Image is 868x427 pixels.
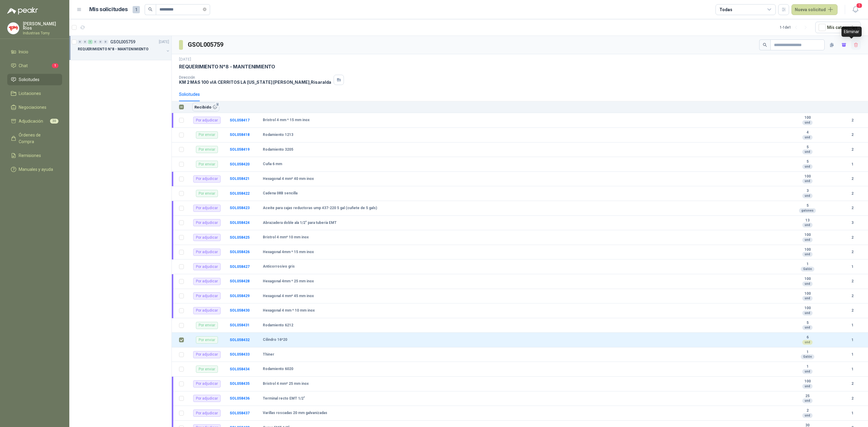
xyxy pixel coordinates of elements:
[230,235,250,240] a: SOL058425
[802,193,813,198] div: und
[230,279,250,283] b: SOL058428
[263,206,377,211] b: Aceite para cajas reductoras ump 437-220 5 gal (cuñete de 5 gals)
[23,31,62,35] p: Industrias Tomy
[802,164,813,169] div: und
[787,159,828,164] b: 5
[802,296,813,301] div: und
[263,264,295,269] b: Anticorrosivo gris
[203,7,206,12] span: close-circle
[98,40,103,44] div: 0
[844,410,861,416] b: 1
[193,292,221,300] div: Por adjudicar
[787,277,828,281] b: 100
[179,80,331,85] p: KM 2 MAS 100 vIA CERRITOS LA [US_STATE] [PERSON_NAME] , Risaralda
[787,174,828,179] b: 100
[230,133,250,137] a: SOL058418
[263,162,282,167] b: Cuña 6 mm
[230,118,250,122] a: SOL058417
[179,64,275,70] p: REQUERIMIENTO N°8 - MANTENIMIENTO
[7,164,62,175] a: Manuales y ayuda
[23,22,62,30] p: [PERSON_NAME] Ríos
[230,323,250,327] a: SOL058431
[844,396,861,401] b: 2
[263,177,314,181] b: Hexagonal 4 mm* 40 mm inox
[230,294,250,298] b: SOL058429
[7,60,62,71] a: Chat1
[193,263,221,270] div: Por adjudicar
[19,132,56,145] span: Órdenes de Compra
[263,338,287,342] b: Cilindro 16*20
[263,221,337,225] b: Abrazadera doble ala 1/2" para tubería EMT
[844,205,861,211] b: 2
[263,352,274,357] b: Thiner
[844,264,861,270] b: 1
[802,369,813,374] div: und
[7,115,62,127] a: Adjudicación30
[103,40,108,44] div: 0
[196,336,218,344] div: Por enviar
[787,408,828,413] b: 2
[799,208,816,213] div: galones
[787,306,828,311] b: 100
[19,49,28,55] span: Inicio
[193,249,221,256] div: Por adjudicar
[7,74,62,85] a: Solicitudes
[850,4,861,15] button: 1
[193,234,221,241] div: Por adjudicar
[787,145,828,150] b: 5
[196,190,218,197] div: Por enviar
[19,76,39,83] span: Solicitudes
[802,384,813,389] div: und
[230,352,250,356] b: SOL058433
[844,118,861,123] b: 2
[193,205,221,212] div: Por adjudicar
[230,147,250,152] b: SOL058419
[263,294,314,299] b: Hexagonal 4 mm* 45 mm inox
[787,335,828,340] b: 6
[787,130,828,135] b: 4
[230,411,250,415] a: SOL058437
[19,104,46,111] span: Negociaciones
[179,91,200,98] div: Solicitudes
[19,152,41,159] span: Remisiones
[7,7,38,14] img: Logo peakr
[815,22,861,33] button: Mís categorías
[787,394,828,399] b: 25
[7,88,62,99] a: Licitaciones
[263,133,293,137] b: Rodamiento 1213
[763,43,767,47] span: search
[193,380,221,388] div: Por adjudicar
[78,46,149,52] p: REQUERIMIENTO N°8 - MANTENIMIENTO
[230,308,250,312] b: SOL058430
[193,175,221,183] div: Por adjudicar
[203,8,206,11] span: close-circle
[89,5,128,14] h1: Mis solicitudes
[8,23,19,34] img: Company Logo
[802,237,813,242] div: und
[780,23,810,32] div: 1 - 1 de 1
[196,161,218,168] div: Por enviar
[841,27,862,37] div: Eliminar
[791,4,838,15] button: Nueva solicitud
[802,223,813,228] div: und
[844,132,861,138] b: 2
[7,102,62,113] a: Negociaciones
[193,307,221,314] div: Por adjudicar
[787,189,828,193] b: 3
[263,191,297,196] b: Cadena 08B sencilla
[787,247,828,252] b: 100
[802,135,813,140] div: und
[844,220,861,226] b: 3
[802,413,813,418] div: und
[230,338,250,342] a: SOL058432
[193,395,221,402] div: Por adjudicar
[7,46,62,58] a: Inicio
[802,398,813,403] div: und
[263,411,327,416] b: Varillas roscadas 20 mm galvanizadas
[844,278,861,284] b: 2
[263,250,314,255] b: Hexagonal 4mm * 15 mm inox
[230,265,250,269] b: SOL058427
